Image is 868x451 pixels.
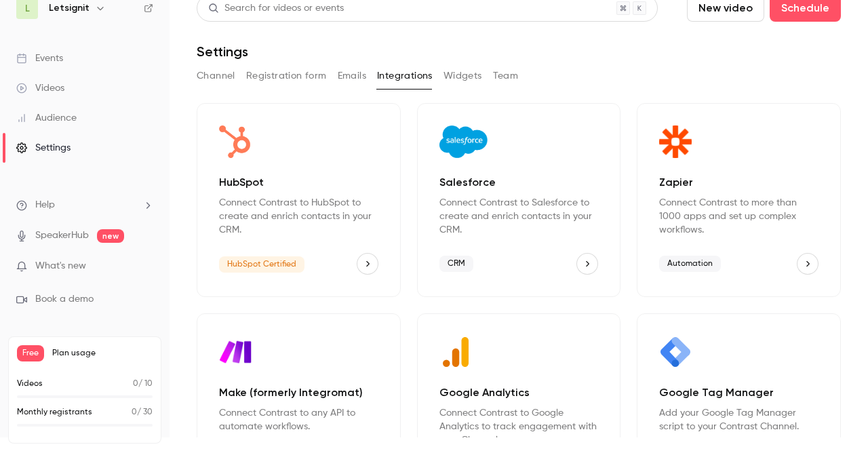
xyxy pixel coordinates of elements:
span: Free [17,345,44,361]
button: Registration form [246,65,327,87]
div: Videos [16,81,64,95]
button: Zapier [797,253,818,275]
h1: Settings [197,43,248,60]
span: CRM [439,256,473,272]
p: Google Tag Manager [659,385,818,401]
button: Salesforce [576,253,598,275]
p: Monthly registrants [17,406,92,418]
button: Widgets [443,65,482,87]
p: Zapier [659,174,818,191]
p: / 30 [132,406,153,418]
iframe: Noticeable Trigger [137,260,153,273]
div: HubSpot [197,103,401,297]
p: Make (formerly Integromat) [219,385,378,401]
button: Channel [197,65,235,87]
span: 0 [132,408,137,416]
div: Events [16,52,63,65]
span: 0 [133,380,138,388]
div: Zapier [637,103,841,297]
p: Salesforce [439,174,599,191]
p: Add your Google Tag Manager script to your Contrast Channel. [659,406,818,433]
div: Audience [16,111,77,125]
h6: Letsignit [49,1,90,15]
span: Automation [659,256,721,272]
span: What's new [35,259,86,273]
p: Connect Contrast to Google Analytics to track engagement with your Channel. [439,406,599,447]
button: Emails [338,65,366,87]
span: Book a demo [35,292,94,307]
p: Connect Contrast to more than 1000 apps and set up complex workflows. [659,196,818,237]
p: Connect Contrast to any API to automate workflows. [219,406,378,433]
p: / 10 [133,378,153,390]
span: new [97,229,124,243]
button: Team [493,65,519,87]
span: Plan usage [52,348,153,359]
span: L [25,1,30,16]
p: Google Analytics [439,385,599,401]
span: HubSpot Certified [219,256,304,273]
div: Search for videos or events [208,1,344,16]
div: Settings [16,141,71,155]
p: Connect Contrast to HubSpot to create and enrich contacts in your CRM. [219,196,378,237]
p: Connect Contrast to Salesforce to create and enrich contacts in your CRM. [439,196,599,237]
div: Salesforce [417,103,621,297]
a: SpeakerHub [35,229,89,243]
p: Videos [17,378,43,390]
li: help-dropdown-opener [16,198,153,212]
span: Help [35,198,55,212]
button: HubSpot [357,253,378,275]
p: HubSpot [219,174,378,191]
button: Integrations [377,65,433,87]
